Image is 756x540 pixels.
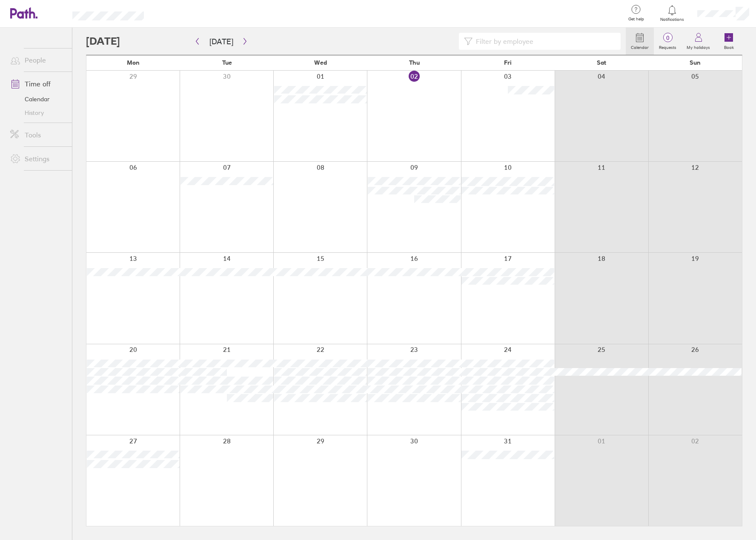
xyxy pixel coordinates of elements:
label: Book [719,43,739,50]
a: Tools [3,126,72,143]
span: Thu [409,59,420,66]
span: Get help [622,17,650,22]
a: Calendar [3,92,72,106]
span: 0 [654,34,682,41]
a: Notifications [659,4,686,22]
a: Settings [3,150,72,167]
label: Requests [654,43,682,50]
input: Filter by employee [472,33,616,49]
a: Time off [3,75,72,92]
a: Calendar [626,28,654,55]
span: Notifications [659,17,686,22]
span: Wed [314,59,327,66]
label: Calendar [626,43,654,50]
span: Sun [690,59,701,66]
a: My holidays [682,28,715,55]
span: Tue [222,59,232,66]
span: Mon [127,59,140,66]
span: Fri [504,59,512,66]
button: [DATE] [203,34,240,49]
a: 0Requests [654,28,682,55]
a: History [3,106,72,120]
a: People [3,51,72,69]
label: My holidays [682,43,715,50]
a: Book [715,28,742,55]
span: Sat [597,59,606,66]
